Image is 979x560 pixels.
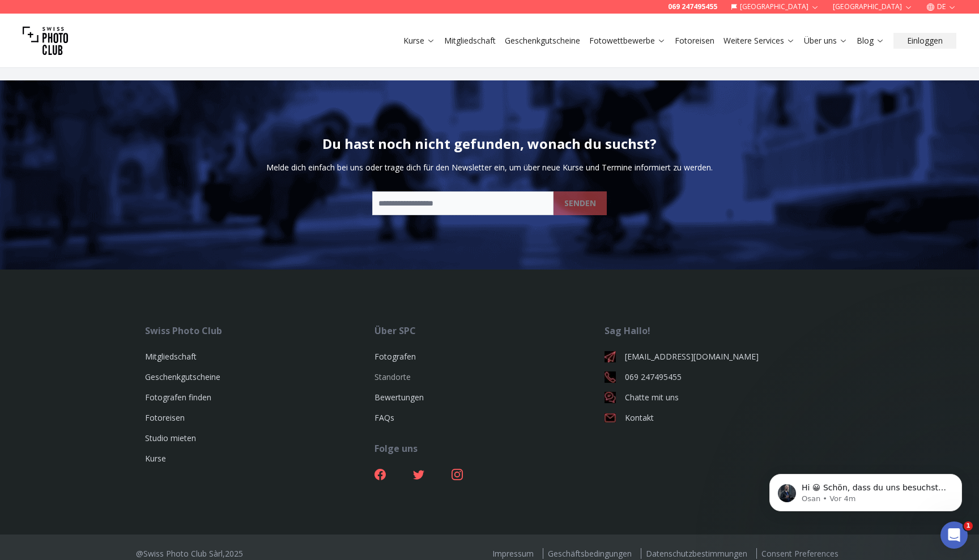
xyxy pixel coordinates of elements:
[756,548,843,559] a: Consent Preferences
[444,35,496,46] a: Mitgliedschaft
[145,453,166,464] a: Kurse
[136,548,243,559] div: @Swiss Photo Club Sàrl, 2025
[266,162,713,173] p: Melde dich einfach bei uns oder trage dich für den Newsletter ein, um über neue Kurse und Termine...
[668,2,717,11] a: 069 247495455
[564,198,596,209] b: SENDEN
[719,33,799,49] button: Weitere Services
[374,442,604,455] div: Folge uns
[374,351,416,362] a: Fotografen
[752,450,979,529] iframe: Intercom notifications Nachricht
[374,324,604,337] div: Über SPC
[543,548,636,559] a: Geschäftsbedingungen
[145,433,196,443] a: Studio mieten
[799,33,852,49] button: Über uns
[675,35,714,46] a: Fotoreisen
[964,521,973,531] span: 1
[488,548,538,559] a: Impressum
[641,548,752,559] a: Datenschutzbestimmungen
[23,18,68,63] img: Swiss photo club
[374,392,424,403] a: Bewertungen
[585,33,670,49] button: Fotowettbewerbe
[893,33,956,49] button: Einloggen
[145,412,185,423] a: Fotoreisen
[554,191,607,215] button: SENDEN
[145,351,197,362] a: Mitgliedschaft
[670,33,719,49] button: Fotoreisen
[852,33,889,49] button: Blog
[605,324,834,337] div: Sag Hallo!
[145,371,220,382] a: Geschenkgutscheine
[500,33,585,49] button: Geschenkgutscheine
[145,324,374,337] div: Swiss Photo Club
[605,371,834,383] a: 069 247495455
[322,135,657,153] h2: Du hast noch nicht gefunden, wonach du suchst?
[374,371,411,382] a: Standorte
[723,35,795,46] a: Weitere Services
[605,351,834,362] a: [EMAIL_ADDRESS][DOMAIN_NAME]
[403,35,435,46] a: Kurse
[440,33,500,49] button: Mitgliedschaft
[505,35,580,46] a: Geschenkgutscheine
[145,392,211,403] a: Fotografen finden
[804,35,848,46] a: Über uns
[605,412,834,424] a: Kontakt
[605,392,834,403] a: Chatte mit uns
[374,412,394,423] a: FAQs
[857,35,884,46] a: Blog
[399,33,440,49] button: Kurse
[940,521,968,549] iframe: Intercom live chat
[589,35,666,46] a: Fotowettbewerbe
